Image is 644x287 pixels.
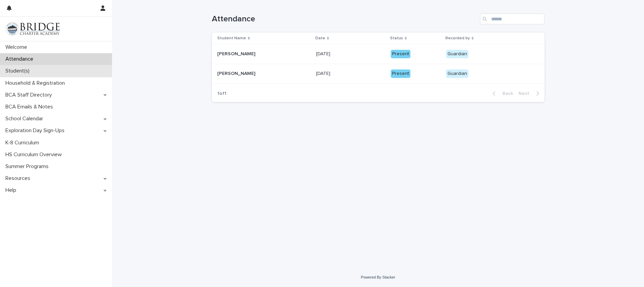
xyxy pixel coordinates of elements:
[498,91,513,96] span: Back
[3,187,22,193] p: Help
[3,175,36,182] p: Resources
[212,85,232,102] p: 1 of 1
[3,116,49,122] p: School Calendar
[480,14,545,24] input: Search
[446,69,468,78] div: Guardian
[3,56,39,62] p: Attendance
[390,35,403,42] p: Status
[391,69,410,78] div: Present
[212,14,477,24] h1: Attendance
[3,151,67,158] p: HS Curriculum Overview
[391,50,410,58] div: Present
[3,92,57,98] p: BCA Staff Directory
[3,127,70,134] p: Exploration Day Sign-Ups
[487,90,516,97] button: Back
[217,35,246,42] p: Student Name
[446,50,468,58] div: Guardian
[3,140,44,146] p: K-8 Curriculum
[5,22,60,36] img: V1C1m3IdTEidaUdm9Hs0
[315,35,325,42] p: Date
[3,163,54,170] p: Summer Programs
[212,44,545,64] tr: [PERSON_NAME][PERSON_NAME] [DATE][DATE] PresentGuardian
[316,69,332,77] p: [DATE]
[516,90,545,97] button: Next
[445,35,470,42] p: Recorded by
[217,69,257,77] p: [PERSON_NAME]
[3,104,58,110] p: BCA Emails & Notes
[212,64,545,84] tr: [PERSON_NAME][PERSON_NAME] [DATE][DATE] PresentGuardian
[518,91,533,96] span: Next
[316,50,332,57] p: [DATE]
[217,50,257,57] p: [PERSON_NAME]
[3,44,33,50] p: Welcome
[3,80,70,86] p: Household & Registration
[3,68,35,74] p: Student(s)
[361,275,395,279] a: Powered By Stacker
